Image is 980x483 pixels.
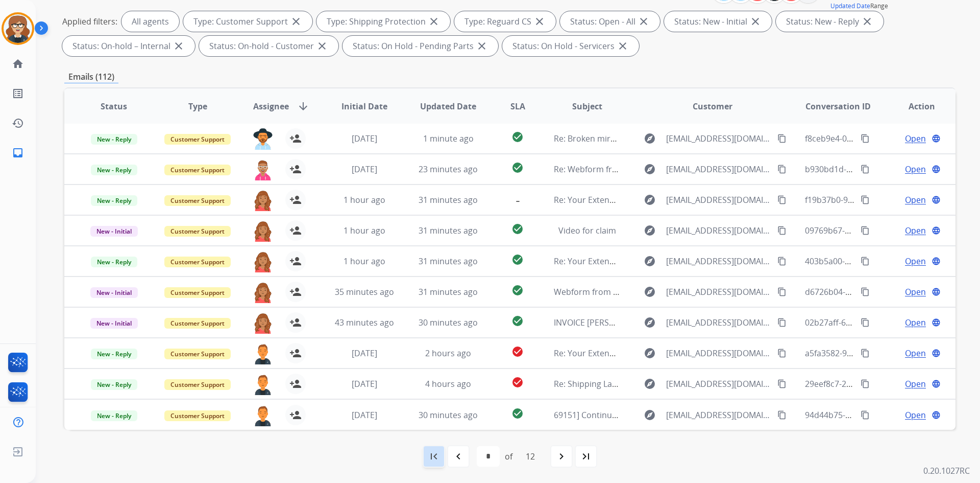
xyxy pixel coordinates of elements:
[164,318,231,329] span: Customer Support
[164,165,231,175] span: Customer Support
[511,254,524,266] mat-icon: check_circle
[352,348,377,359] span: [DATE]
[905,286,926,298] span: Open
[777,379,787,388] mat-icon: content_copy
[554,164,799,175] span: Re: Webform from [EMAIL_ADDRESS][DOMAIN_NAME] on [DATE]
[666,286,771,298] span: [EMAIL_ADDRESS][DOMAIN_NAME]
[289,347,302,359] mat-icon: person_add
[419,225,478,236] span: 31 minutes ago
[4,14,32,43] img: avatar
[932,287,941,296] mat-icon: language
[511,192,524,204] mat-icon: -
[932,134,941,143] mat-icon: language
[253,220,273,242] img: agent-avatar
[90,226,138,237] span: New - Initial
[419,286,478,297] span: 31 minutes ago
[91,134,137,145] span: New - Reply
[805,378,956,389] span: 29eef8c7-25b0-4235-a7ad-5f475a31acfa
[164,134,231,145] span: Customer Support
[932,226,941,235] mat-icon: language
[805,348,960,359] span: a5fa3582-93c5-4948-bced-20c55e44ee1e
[352,378,377,389] span: [DATE]
[905,347,926,359] span: Open
[638,15,650,28] mat-icon: close
[419,317,478,328] span: 30 minutes ago
[932,195,941,204] mat-icon: language
[644,194,656,206] mat-icon: explore
[644,347,656,359] mat-icon: explore
[861,349,870,358] mat-icon: content_copy
[777,287,787,296] mat-icon: content_copy
[510,100,525,112] span: SLA
[199,36,338,56] div: Status: On-hold - Customer
[428,450,440,463] mat-icon: first_page
[419,164,478,175] span: 23 minutes ago
[164,349,231,359] span: Customer Support
[289,255,302,267] mat-icon: person_add
[91,379,137,390] span: New - Reply
[289,194,302,206] mat-icon: person_add
[777,195,787,204] mat-icon: content_copy
[560,11,660,32] div: Status: Open - All
[905,163,926,175] span: Open
[511,131,524,143] mat-icon: check_circle
[664,11,772,32] div: Status: New - Initial
[289,409,302,421] mat-icon: person_add
[335,286,394,297] span: 35 minutes ago
[749,15,762,28] mat-icon: close
[511,315,524,327] mat-icon: check_circle
[502,36,639,56] div: Status: On Hold - Servicers
[905,255,926,267] span: Open
[861,165,870,174] mat-icon: content_copy
[164,287,231,298] span: Customer Support
[554,378,624,389] span: Re: Shipping Label
[905,316,926,329] span: Open
[297,100,309,112] mat-icon: arrow_downward
[805,286,962,297] span: d6726b04-7b74-49ad-9629-effb43d40d0a
[861,318,870,327] mat-icon: content_copy
[861,257,870,266] mat-icon: content_copy
[932,379,941,388] mat-icon: language
[777,226,787,235] mat-icon: content_copy
[91,195,137,206] span: New - Reply
[905,378,926,390] span: Open
[805,317,957,328] span: 02b27aff-634b-464b-bafb-1f9e0722926e
[776,11,884,32] div: Status: New - Reply
[454,11,556,32] div: Type: Reguard CS
[666,316,771,329] span: [EMAIL_ADDRESS][DOMAIN_NAME]
[805,194,960,205] span: f19b37b0-96e6-44a0-86df-8eb83c03338d
[253,312,273,334] img: agent-avatar
[164,379,231,390] span: Customer Support
[90,318,138,329] span: New - Initial
[352,164,377,175] span: [DATE]
[777,257,787,266] mat-icon: content_copy
[666,194,771,206] span: [EMAIL_ADDRESS][DOMAIN_NAME]
[554,317,695,328] span: INVOICE [PERSON_NAME] 93G361407
[316,40,328,52] mat-icon: close
[777,318,787,327] mat-icon: content_copy
[344,225,385,236] span: 1 hour ago
[644,316,656,329] mat-icon: explore
[923,465,970,477] p: 0.20.1027RC
[805,409,960,421] span: 94d44b75-7fce-4355-926f-8a0b0ddc412d
[644,224,656,237] mat-icon: explore
[693,100,732,112] span: Customer
[511,284,524,296] mat-icon: check_circle
[932,318,941,327] mat-icon: language
[644,255,656,267] mat-icon: explore
[12,87,24,100] mat-icon: list_alt
[352,133,377,144] span: [DATE]
[342,36,498,56] div: Status: On Hold - Pending Parts
[511,376,524,388] mat-icon: check_circle
[335,317,394,328] span: 43 minutes ago
[805,225,959,236] span: 09769b67-732e-41e5-bfa0-5502caa64f7d
[419,194,478,205] span: 31 minutes ago
[316,11,450,32] div: Type: Shipping Protection
[511,407,524,420] mat-icon: check_circle
[533,15,546,28] mat-icon: close
[425,348,471,359] span: 2 hours ago
[861,15,873,28] mat-icon: close
[289,132,302,145] mat-icon: person_add
[121,11,179,32] div: All agents
[861,410,870,420] mat-icon: content_copy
